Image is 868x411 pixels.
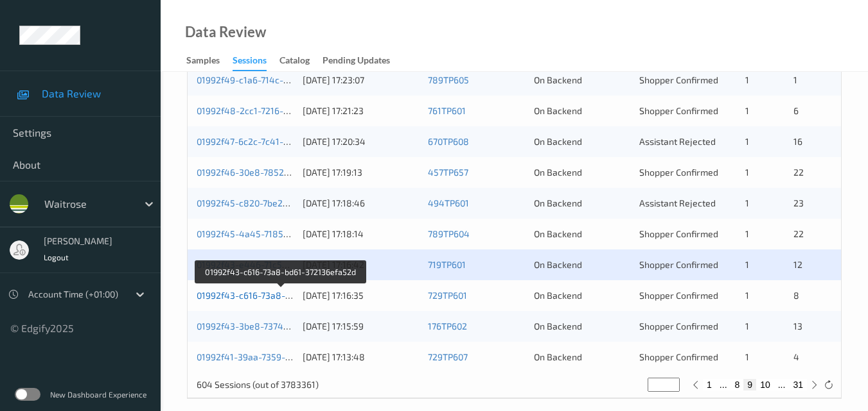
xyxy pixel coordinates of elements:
[428,105,466,116] a: 761TP601
[534,105,631,117] div: On Backend
[303,320,419,333] div: [DATE] 17:15:59
[745,259,749,270] span: 1
[745,290,749,301] span: 1
[428,351,468,362] a: 729TP607
[534,197,631,210] div: On Backend
[197,197,371,208] a: 01992f45-c820-7be2-b71d-4d80168b8753
[534,351,631,364] div: On Backend
[197,74,371,85] a: 01992f49-c1a6-714c-8e1e-5d3be8a4b9d8
[428,290,467,301] a: 729TP601
[639,321,718,331] span: Shopper Confirmed
[233,54,267,71] div: Sessions
[534,289,631,302] div: On Backend
[703,379,716,390] button: 1
[197,351,369,362] a: 01992f41-39aa-7359-ae64-326a97fdc4b5
[534,74,631,87] div: On Backend
[279,52,323,70] a: Catalog
[428,259,466,270] a: 719TP601
[303,197,419,210] div: [DATE] 17:18:46
[793,228,804,239] span: 22
[774,379,790,390] button: ...
[428,197,469,208] a: 494TP601
[639,351,718,362] span: Shopper Confirmed
[197,290,366,301] a: 01992f43-c616-73a8-bd61-372136efa52d
[793,351,799,362] span: 4
[534,228,631,240] div: On Backend
[233,52,279,71] a: Sessions
[323,52,403,70] a: Pending Updates
[793,290,799,301] span: 8
[745,136,749,147] span: 1
[303,289,419,302] div: [DATE] 17:16:35
[639,74,718,85] span: Shopper Confirmed
[731,379,744,390] button: 8
[428,74,469,85] a: 789TP605
[639,167,718,178] span: Shopper Confirmed
[793,321,802,331] span: 13
[303,105,419,117] div: [DATE] 17:21:23
[428,136,469,147] a: 670TP608
[197,105,364,116] a: 01992f48-2cc1-7216-bcd7-66679f96c561
[197,378,319,391] p: 604 Sessions (out of 3783361)
[745,228,749,239] span: 1
[639,259,718,270] span: Shopper Confirmed
[303,258,419,271] div: [DATE] 17:16:42
[639,136,716,147] span: Assistant Rejected
[303,228,419,240] div: [DATE] 17:18:14
[793,167,804,178] span: 22
[428,228,470,239] a: 789TP604
[303,74,419,87] div: [DATE] 17:23:07
[745,351,749,362] span: 1
[186,54,220,70] div: Samples
[279,54,310,70] div: Catalog
[639,105,718,116] span: Shopper Confirmed
[743,379,756,390] button: 9
[745,105,749,116] span: 1
[428,167,468,178] a: 457TP657
[745,74,749,85] span: 1
[745,321,749,331] span: 1
[639,290,718,301] span: Shopper Confirmed
[534,320,631,333] div: On Backend
[185,26,266,38] div: Data Review
[716,379,731,390] button: ...
[428,321,467,331] a: 176TP602
[639,228,718,239] span: Shopper Confirmed
[197,167,371,178] a: 01992f46-30e8-7852-a946-ffab4b558967
[793,105,799,116] span: 6
[639,197,716,208] span: Assistant Rejected
[197,321,367,331] a: 01992f43-3be8-7374-9fe0-f94744115a01
[745,197,749,208] span: 1
[303,166,419,179] div: [DATE] 17:19:13
[197,136,364,147] a: 01992f47-6c2c-7c41-91e7-f71366074b63
[793,197,804,208] span: 23
[745,167,749,178] span: 1
[789,379,807,390] button: 31
[534,135,631,148] div: On Backend
[793,259,802,270] span: 12
[197,228,369,239] a: 01992f45-4a45-7185-94b2-541fda21e725
[793,136,802,147] span: 16
[756,379,774,390] button: 10
[186,52,233,70] a: Samples
[197,259,373,270] a: 01992f43-e446-71c5-953e-8c4e04805cc4
[534,166,631,179] div: On Backend
[534,258,631,271] div: On Backend
[793,74,797,85] span: 1
[323,54,390,70] div: Pending Updates
[303,351,419,364] div: [DATE] 17:13:48
[303,135,419,148] div: [DATE] 17:20:34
